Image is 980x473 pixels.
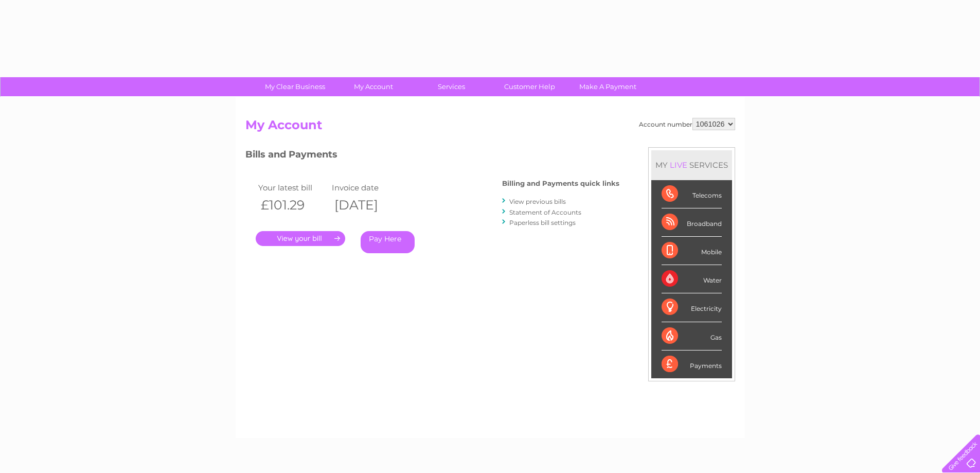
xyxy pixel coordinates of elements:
a: Statement of Accounts [509,208,581,216]
div: Mobile [662,237,722,265]
a: . [256,231,345,246]
th: £101.29 [256,195,330,216]
div: Account number [639,118,735,130]
a: My Clear Business [253,77,337,96]
a: Paperless bill settings [509,219,576,226]
h4: Billing and Payments quick links [502,180,619,187]
div: Telecoms [662,180,722,208]
td: Invoice date [329,181,403,195]
th: [DATE] [329,195,403,216]
h2: My Account [245,118,735,137]
a: My Account [331,77,416,96]
div: Water [662,265,722,293]
div: Gas [662,322,722,351]
a: Services [409,77,494,96]
a: Customer Help [487,77,572,96]
div: LIVE [668,160,689,170]
div: Payments [662,351,722,378]
div: Electricity [662,293,722,322]
h3: Bills and Payments [245,147,619,165]
a: Make A Payment [565,77,650,96]
div: Broadband [662,208,722,237]
a: Pay Here [361,231,415,253]
a: View previous bills [509,198,566,205]
div: MY SERVICES [651,150,732,180]
td: Your latest bill [256,181,330,195]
